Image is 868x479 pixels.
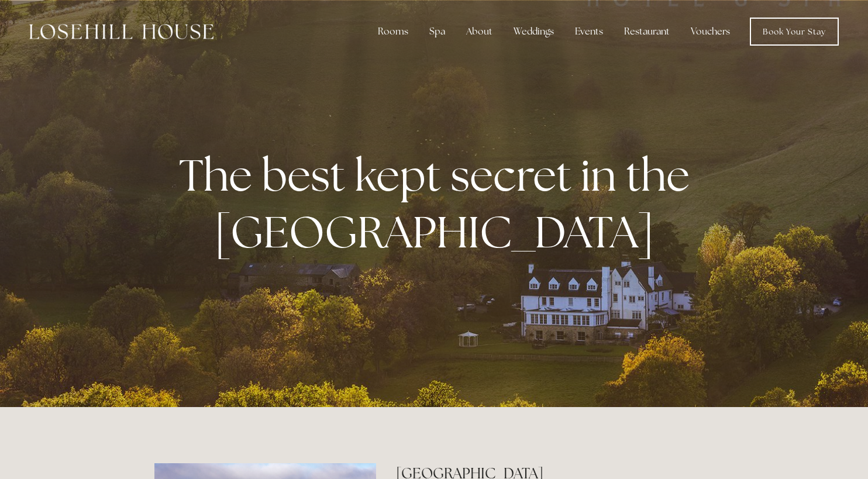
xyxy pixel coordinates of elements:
div: Rooms [368,20,418,43]
div: Spa [420,20,454,43]
div: About [457,20,502,43]
div: Weddings [504,20,563,43]
strong: The best kept secret in the [GEOGRAPHIC_DATA] [179,146,699,261]
div: Restaurant [615,20,679,43]
img: Losehill House [29,24,213,39]
a: Vouchers [681,20,739,43]
a: Book Your Stay [750,18,839,46]
div: Events [566,20,612,43]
